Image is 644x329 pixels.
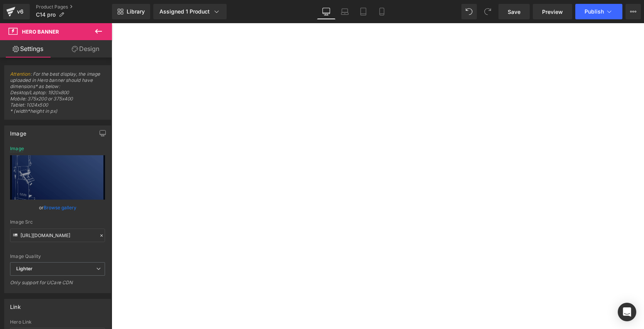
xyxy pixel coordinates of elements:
[10,204,105,212] div: or
[373,4,391,19] a: Mobile
[10,71,105,119] span: : For the best display, the image uploaded in Hero banner should have dimensions* as below: Deskt...
[36,12,56,18] span: C14 pro
[542,8,563,16] span: Preview
[336,4,354,19] a: Laptop
[508,8,520,16] span: Save
[10,299,21,310] div: Link
[58,40,114,58] a: Design
[354,4,373,19] a: Tablet
[625,4,641,19] button: More
[585,8,604,15] span: Publish
[533,4,572,19] a: Preview
[461,4,477,19] button: Undo
[44,201,76,214] a: Browse gallery
[15,7,25,17] div: v6
[480,4,495,19] button: Redo
[10,126,26,137] div: Image
[10,146,24,151] div: Image
[618,303,636,321] div: Open Intercom Messenger
[159,8,220,15] div: Assigned 1 Product
[10,229,105,242] input: Link
[112,4,150,19] a: New Library
[10,219,105,225] div: Image Src
[575,4,622,19] button: Publish
[16,266,32,271] b: Lighter
[22,29,59,35] span: Hero Banner
[10,319,105,325] div: Hero Link
[36,4,112,10] a: Product Pages
[3,4,30,19] a: v6
[10,71,31,77] a: Attention
[127,8,145,15] span: Library
[10,280,105,291] div: Only support for UCare CDN
[317,4,336,19] a: Desktop
[10,254,105,259] div: Image Quality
